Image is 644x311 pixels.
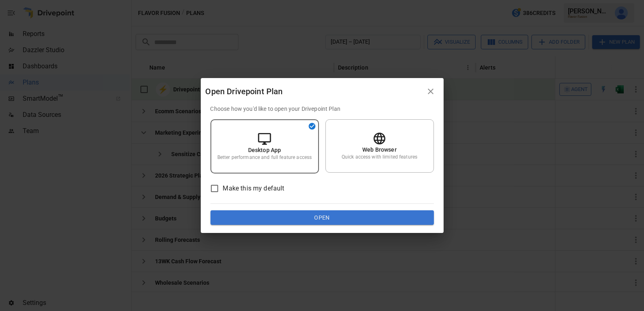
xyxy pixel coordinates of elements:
[223,184,285,193] span: Make this my default
[217,154,312,161] p: Better performance and full feature access
[206,85,423,98] div: Open Drivepoint Plan
[210,210,434,225] button: Open
[362,146,397,154] p: Web Browser
[210,105,434,113] p: Choose how you'd like to open your Drivepoint Plan
[342,154,417,161] p: Quick access with limited features
[248,146,281,154] p: Desktop App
